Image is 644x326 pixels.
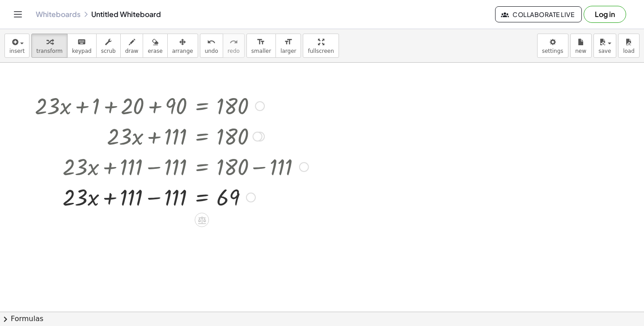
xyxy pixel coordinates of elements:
[72,48,92,54] span: keypad
[125,48,139,54] span: draw
[167,34,198,58] button: arrange
[229,37,238,47] i: redo
[593,34,616,58] button: save
[120,34,144,58] button: draw
[148,48,162,54] span: erase
[623,48,635,54] span: load
[67,34,97,58] button: keyboardkeypad
[31,34,68,58] button: transform
[195,213,209,227] div: Apply the same math to both sides of the equation
[542,48,563,54] span: settings
[537,34,568,58] button: settings
[284,37,292,47] i: format_size
[36,48,63,54] span: transform
[9,48,25,54] span: insert
[77,37,86,47] i: keyboard
[246,34,276,58] button: format_sizesmaller
[598,48,611,54] span: save
[570,34,592,58] button: new
[143,34,167,58] button: erase
[503,10,574,18] span: Collaborate Live
[251,48,271,54] span: smaller
[4,34,30,58] button: insert
[223,34,245,58] button: redoredo
[618,34,640,58] button: load
[280,48,296,54] span: larger
[172,48,193,54] span: arrange
[36,10,80,19] a: Whiteboards
[200,34,223,58] button: undoundo
[205,48,218,54] span: undo
[96,34,121,58] button: scrub
[11,7,25,21] button: Toggle navigation
[207,37,216,47] i: undo
[495,6,582,22] button: Collaborate Live
[584,6,626,23] button: Log in
[308,48,334,54] span: fullscreen
[575,48,586,54] span: new
[303,34,339,58] button: fullscreen
[275,34,301,58] button: format_sizelarger
[228,48,240,54] span: redo
[257,37,265,47] i: format_size
[101,48,116,54] span: scrub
